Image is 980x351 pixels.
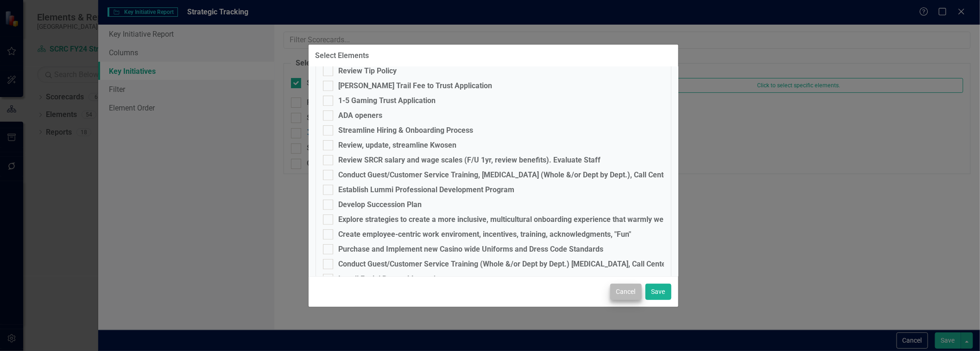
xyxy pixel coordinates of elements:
[339,260,669,268] div: Conduct Guest/Customer Service Training (Whole &/or Dept by Dept.) [MEDICAL_DATA], Call Center
[339,97,436,105] div: 1-5 Gaming Trust Application
[339,275,438,283] div: Install Facial Recognition tech
[339,82,493,90] div: [PERSON_NAME] Trail Fee to Trust Application
[339,201,422,209] div: Develop Succession Plan
[339,67,397,75] div: Review Tip Policy
[339,245,604,253] div: Purchase and Implement new Casino wide Uniforms and Dress Code Standards
[339,215,930,224] div: Explore strategies to create a more inclusive, multicultural onboarding experience that warmly we...
[339,171,671,179] div: Conduct Guest/Customer Service Training, [MEDICAL_DATA] (Whole &/or Dept by Dept.), Call Center
[316,52,369,60] div: Select Elements
[339,230,632,239] div: Create employee-centric work enviroment, incentives, training, acknowledgments, "Fun"
[339,186,515,194] div: Establish Lummi Professional Development Program
[610,284,642,300] button: Cancel
[339,126,474,135] div: Streamline Hiring & Onboarding Process
[339,111,383,120] div: ADA openers
[339,156,601,164] div: Review SRCR salary and wage scales (F/U 1yr, review benefits). Evaluate Staff
[645,284,671,300] button: Save
[339,141,457,149] div: Review, update, streamline Kwosen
